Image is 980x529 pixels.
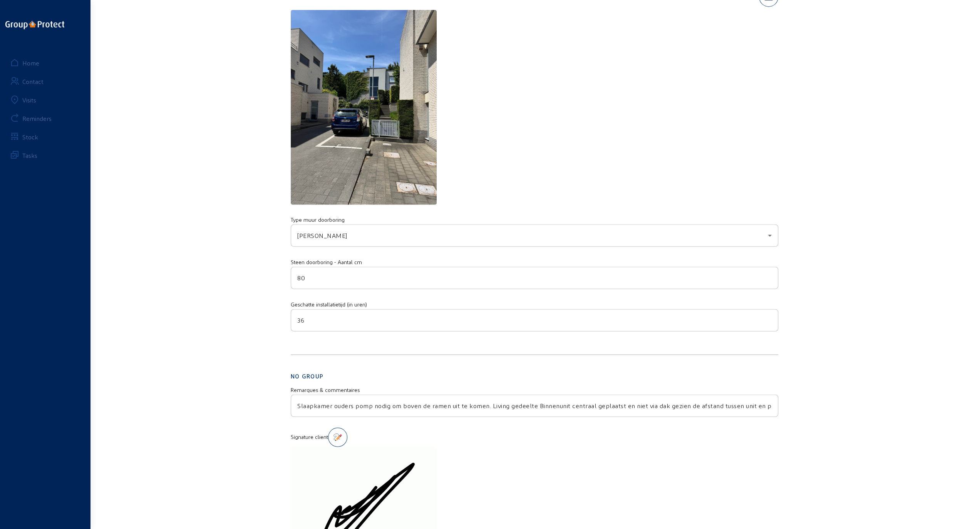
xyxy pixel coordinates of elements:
div: Home [22,59,39,67]
img: logo-oneline.png [5,21,64,29]
mat-label: Type muur doorboring [291,216,345,223]
a: Stock [5,127,86,146]
a: Visits [5,90,86,109]
mat-label: Remarques & commentaires [291,387,360,393]
a: Tasks [5,146,86,164]
span: [PERSON_NAME] [297,232,347,239]
mat-label: Signature client [291,434,328,440]
h2: No Group [291,360,778,381]
a: Home [5,54,86,72]
div: Tasks [22,152,37,159]
a: Reminders [5,109,86,127]
img: 5644af4d-3ca6-221c-57f7-3404c02c10d7.jpeg [291,10,437,205]
div: Contact [22,78,44,85]
mat-label: Geschatte installatietijd (in uren) [291,301,367,308]
mat-label: Steen doorboring - Aantal cm [291,259,362,265]
a: Contact [5,72,86,90]
div: Stock [22,133,38,141]
div: Reminders [22,115,52,122]
div: Visits [22,96,36,104]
